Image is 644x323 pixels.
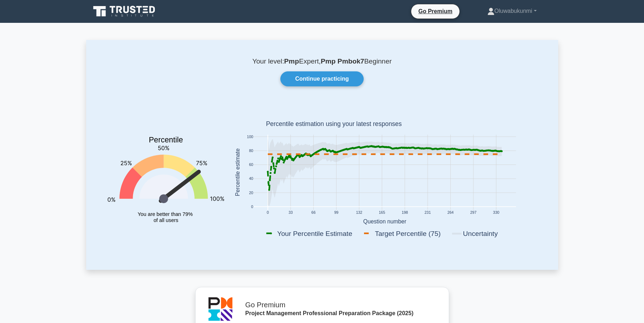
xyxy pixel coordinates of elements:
[356,211,362,215] text: 132
[402,211,408,215] text: 198
[321,57,364,65] b: Pmp Pmbok7
[251,205,253,209] text: 0
[249,149,253,153] text: 80
[153,217,178,223] tspan: of all users
[249,191,253,195] text: 20
[334,211,338,215] text: 99
[493,211,499,215] text: 330
[379,211,385,215] text: 165
[284,57,299,65] b: Pmp
[234,148,240,196] text: Percentile estimate
[447,211,454,215] text: 264
[288,211,292,215] text: 33
[249,163,253,167] text: 60
[363,218,406,224] text: Question number
[414,7,457,16] a: Go Premium
[149,136,183,145] text: Percentile
[266,211,269,215] text: 0
[470,4,554,18] a: Oluwabukunmi
[470,211,477,215] text: 297
[249,177,253,181] text: 40
[266,121,402,128] text: Percentile estimation using your latest responses
[280,71,363,86] a: Continue practicing
[311,211,315,215] text: 66
[247,135,253,139] text: 100
[138,211,193,217] tspan: You are better than 79%
[103,57,541,66] p: Your level: Expert, Beginner
[424,211,431,215] text: 231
